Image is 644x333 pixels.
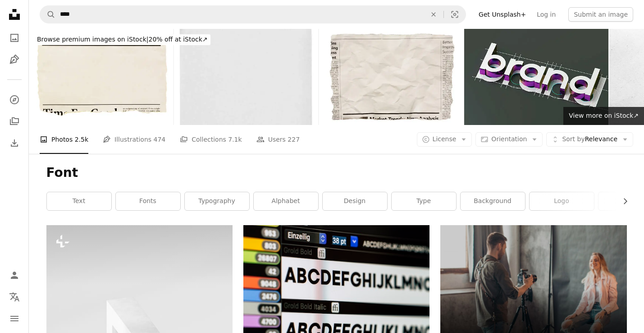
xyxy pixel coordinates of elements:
span: Browse premium images on iStock | [37,36,148,43]
a: Log in [531,7,561,22]
button: License [417,132,472,147]
button: Orientation [475,132,543,147]
span: View more on iStock ↗ [569,112,639,119]
h1: Font [46,165,627,181]
a: text [47,192,111,210]
span: Orientation [491,135,527,143]
a: Illustrations 474 [103,125,165,154]
form: Find visuals sitewide [40,5,466,23]
a: Download History [5,134,23,152]
a: Illustrations [5,51,23,69]
a: logo [530,192,594,210]
a: Explore [5,91,23,109]
button: Visual search [444,6,466,23]
span: 474 [154,134,166,144]
button: scroll list to the right [617,192,627,210]
button: Search Unsplash [40,6,55,23]
button: Clear [424,6,443,23]
button: Menu [5,310,23,328]
a: Collections 7.1k [180,125,242,154]
button: Sort byRelevance [546,132,633,147]
img: Torn newspaper clipping with blank space for your copy [29,29,173,125]
img: Brand Identity Design 3D Rendered Concept [464,29,608,125]
button: Language [5,288,23,306]
span: 20% off at iStock ↗ [37,36,208,43]
a: Browse premium images on iStock|20% off at iStock↗ [29,29,216,51]
a: Get Unsplash+ [473,7,531,22]
a: Log in / Sign up [5,266,23,284]
img: Wrinkled newspaper clipping with blank space for your copy [319,29,463,125]
span: 7.1k [228,134,242,144]
span: Sort by [562,135,585,143]
span: Relevance [562,135,617,144]
span: License [433,135,457,143]
a: type [392,192,456,210]
button: Submit an image [568,7,633,22]
a: design [323,192,387,210]
a: View more on iStock↗ [563,107,644,125]
a: typography [185,192,249,210]
img: Newspaper [174,29,318,125]
a: Collections [5,112,23,130]
a: fonts [116,192,180,210]
a: background [461,192,525,210]
span: 227 [288,134,300,144]
a: alphabet [254,192,318,210]
a: Users 227 [256,125,300,154]
a: Photos [5,29,23,47]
